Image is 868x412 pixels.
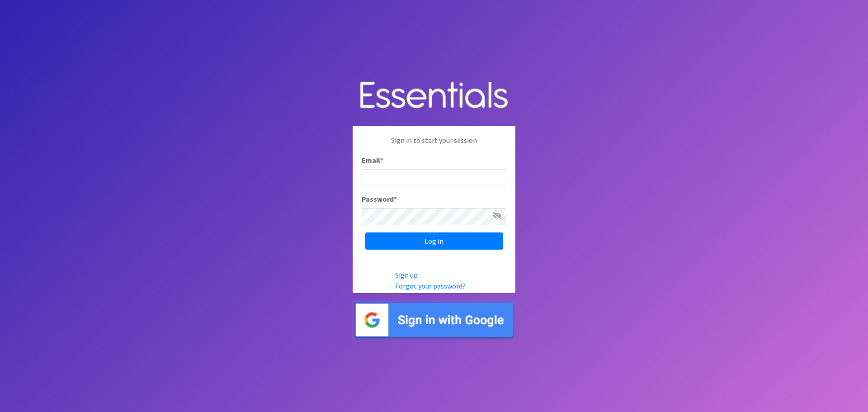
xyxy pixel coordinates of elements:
[362,155,383,166] label: Email
[394,194,397,204] abbr: required
[353,300,515,340] img: Sign in with Google
[362,135,506,155] p: Sign in to start your session
[362,194,397,204] label: Password
[395,281,466,290] a: Forgot your password?
[365,232,503,250] input: Log in
[380,156,383,165] abbr: required
[395,270,418,279] a: Sign up
[353,72,515,119] img: Human Essentials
